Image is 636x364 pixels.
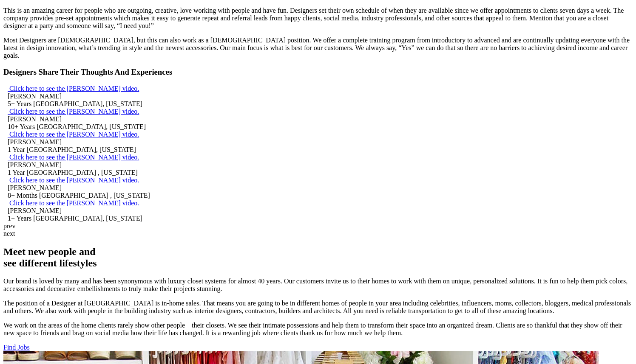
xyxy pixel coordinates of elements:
span: 10+ Years [8,123,35,130]
span: [PERSON_NAME] [8,207,62,214]
a: Click here to see the [PERSON_NAME] video. [8,154,139,161]
span: [GEOGRAPHIC_DATA], [US_STATE] [33,215,142,222]
span: [GEOGRAPHIC_DATA], [US_STATE] [37,123,146,130]
span: Meet new people and [3,246,96,257]
span: [PERSON_NAME] [8,115,62,123]
div: prev [3,222,633,230]
span: [GEOGRAPHIC_DATA], [US_STATE] [27,146,136,153]
span: [GEOGRAPHIC_DATA] , [US_STATE] [39,192,150,199]
a: Click here to see the [PERSON_NAME] video. [8,199,139,207]
span: [PERSON_NAME] [8,92,62,100]
span: see different lifestyles [3,258,97,269]
span: [GEOGRAPHIC_DATA] , [US_STATE] [27,169,138,176]
span: Click here to see the [PERSON_NAME] video. [9,154,139,161]
div: next [3,230,633,238]
p: Our brand is loved by many and has been synonymous with luxury closet systems for almost 40 years... [3,277,633,293]
span: [PERSON_NAME] [8,184,62,191]
p: Most Designers are [DEMOGRAPHIC_DATA], but this can also work as a [DEMOGRAPHIC_DATA] position. W... [3,36,633,59]
a: Click here to see the [PERSON_NAME] video. [8,176,139,184]
a: Click here to see the [PERSON_NAME] video. [8,85,139,92]
span: Click here to see the [PERSON_NAME] video. [9,199,139,207]
p: The position of a Designer at [GEOGRAPHIC_DATA] is in-home sales. That means you are going to be ... [3,300,633,315]
span: 1 Year [8,146,25,153]
span: Click here to see the [PERSON_NAME] video. [9,108,139,115]
span: 1+ Years [8,215,31,222]
span: 1 Year [8,169,25,176]
span: Click here to see the [PERSON_NAME] video. [9,131,139,138]
p: We work on the areas of the home clients rarely show other people – their closets. We see their i... [3,322,633,337]
a: Click here to see the [PERSON_NAME] video. [8,108,139,115]
a: Click here to see the [PERSON_NAME] video. [8,131,139,138]
h3: Designers Share Their Thoughts And Experiences [3,67,633,77]
p: This is an amazing career for people who are outgoing, creative, love working with people and hav... [3,7,633,30]
span: 8+ Months [8,192,37,199]
a: Find Jobs [3,344,30,351]
span: [GEOGRAPHIC_DATA], [US_STATE] [33,100,142,107]
span: 5+ Years [8,100,31,107]
span: [PERSON_NAME] [8,161,62,168]
span: Click here to see the [PERSON_NAME] video. [9,176,139,184]
span: [PERSON_NAME] [8,138,62,146]
span: Click here to see the [PERSON_NAME] video. [9,85,139,92]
